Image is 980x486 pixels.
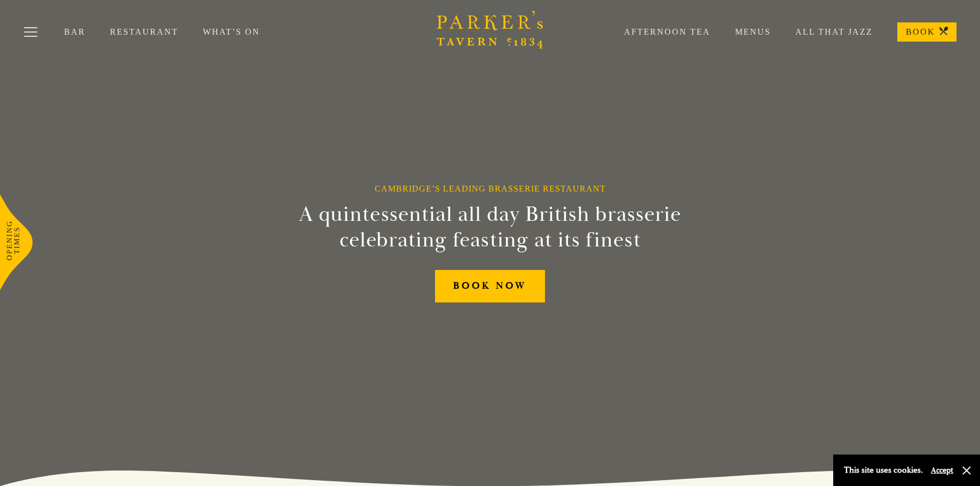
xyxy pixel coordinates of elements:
button: Accept [931,465,953,475]
a: BOOK NOW [435,270,545,302]
h1: Cambridge’s Leading Brasserie Restaurant [375,184,606,194]
button: Close and accept [961,465,972,476]
p: This site uses cookies. [844,463,923,478]
h2: A quintessential all day British brasserie celebrating feasting at its finest [247,202,733,253]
